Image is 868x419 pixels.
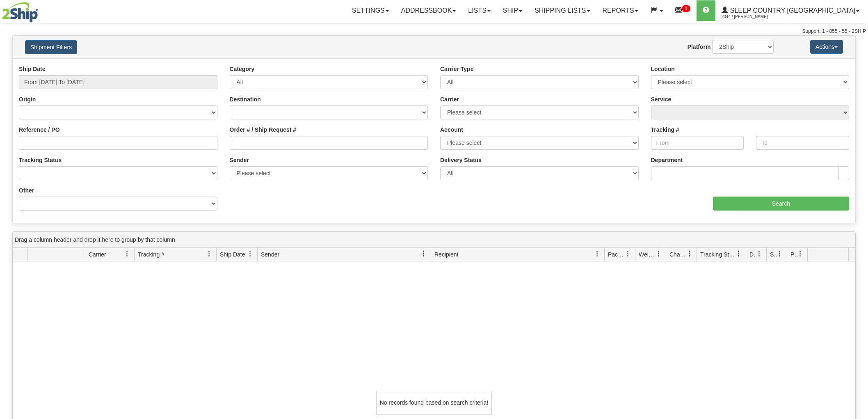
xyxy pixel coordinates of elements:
a: Shipment Issues filter column settings [773,247,787,261]
span: Charge [669,250,687,259]
label: Reference / PO [19,126,60,134]
div: Support: 1 - 855 - 55 - 2SHIP [2,28,866,35]
a: Ship [497,0,528,21]
a: Delivery Status filter column settings [752,247,766,261]
a: Sender filter column settings [417,247,431,261]
span: Tracking # [138,250,164,259]
a: Tracking # filter column settings [202,247,216,261]
a: Reports [596,0,644,21]
a: Addressbook [395,0,462,21]
a: 1 [669,0,697,21]
span: Pickup Status [790,250,797,259]
label: Department [651,156,683,164]
div: No records found based on search criteria! [376,391,492,414]
span: Packages [608,250,625,259]
span: Shipment Issues [770,250,777,259]
a: Settings [346,0,395,21]
span: Tracking Status [700,250,736,259]
label: Platform [688,43,711,51]
label: Service [651,95,672,103]
a: Pickup Status filter column settings [793,247,807,261]
label: Tracking # [651,126,679,134]
label: Sender [230,156,249,164]
button: Shipment Filters [25,40,77,54]
span: 2044 / [PERSON_NAME] [722,13,783,21]
label: Delivery Status [440,156,482,164]
label: Account [440,126,463,134]
span: Sleep Country [GEOGRAPHIC_DATA] [728,7,855,14]
span: Ship Date [220,250,245,259]
a: Packages filter column settings [621,247,635,261]
a: Shipping lists [528,0,596,21]
span: Recipient [434,250,458,259]
a: Weight filter column settings [652,247,666,261]
span: Sender [261,250,279,259]
span: Delivery Status [749,250,756,259]
input: From [651,136,744,150]
a: Ship Date filter column settings [243,247,257,261]
a: Lists [462,0,496,21]
a: Sleep Country [GEOGRAPHIC_DATA] 2044 / [PERSON_NAME] [715,0,866,21]
a: Recipient filter column settings [590,247,604,261]
span: Weight [639,250,656,259]
sup: 1 [682,5,690,12]
label: Destination [230,95,261,103]
label: Carrier [440,95,459,103]
a: Tracking Status filter column settings [732,247,746,261]
iframe: chat widget [849,167,867,251]
label: Category [230,65,255,73]
input: To [756,136,849,150]
label: Carrier Type [440,65,473,73]
span: Carrier [89,250,106,259]
label: Order # / Ship Request # [230,126,297,134]
a: Carrier filter column settings [120,247,134,261]
button: Actions [810,40,843,54]
label: Location [651,65,675,73]
label: Other [19,186,34,195]
div: grid grouping header [13,232,855,248]
a: Charge filter column settings [683,247,697,261]
label: Ship Date [19,65,46,73]
input: Search [713,197,849,211]
label: Origin [19,95,36,103]
img: logo2044.jpg [2,2,38,23]
label: Tracking Status [19,156,62,164]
